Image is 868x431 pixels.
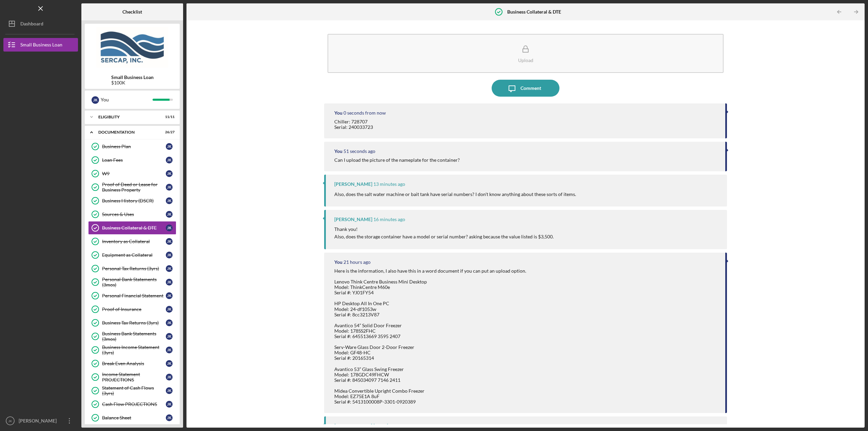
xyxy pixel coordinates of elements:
[88,180,176,194] a: Proof of Deed or Lease for Business PropertyJK
[3,38,78,52] button: Small Business Loan
[334,149,342,154] div: You
[88,330,176,343] a: Business Bank Statements (3mos)JK
[102,331,166,342] div: Business Bank Statements (3mos)
[334,217,372,222] div: [PERSON_NAME]
[102,266,166,271] div: Personal Tax Returns (3yrs)
[102,252,166,258] div: Equipment as Collateral
[166,224,173,231] div: J K
[102,144,166,149] div: Business Plan
[102,212,166,217] div: Sources & Uses
[166,143,173,150] div: J K
[166,157,173,163] div: J K
[102,361,166,366] div: Break Even Analysis
[102,372,166,383] div: Income Statement PROJECTIONS
[166,279,173,286] div: J K
[88,289,176,302] a: Personal Financial StatementJK
[334,119,373,130] div: Chiller: 728707 Serial: 240033723
[88,140,176,153] a: Business PlanJK
[8,419,12,423] text: JK
[88,357,176,370] a: Break Even AnalysisJK
[373,181,405,187] time: 2025-09-17 14:41
[166,387,173,394] div: J K
[102,157,166,163] div: Loan Fees
[166,360,173,367] div: J K
[111,75,154,80] b: Small Business Loan
[166,306,173,313] div: J K
[88,411,176,425] a: Balance SheetJK
[88,384,176,397] a: Statement of Cash Flows (3yrs)JK
[334,226,554,233] p: Thank you!
[3,414,78,428] button: JK[PERSON_NAME]
[328,34,724,73] button: Upload
[102,345,166,355] div: Business Income Statement (3yrs)
[101,94,153,105] div: You
[102,198,166,203] div: Business History (DSCR)
[88,208,176,221] a: Sources & UsesJK
[88,235,176,248] a: Inventory as CollateralJK
[373,423,388,429] time: 2025-09-15 20:19
[102,277,166,288] div: Personal Bank Statements (3mos)
[102,293,166,298] div: Personal Financial Statement
[20,38,62,53] div: Small Business Loan
[373,217,405,222] time: 2025-09-17 14:38
[507,9,561,15] b: Business Collateral & DTE
[166,252,173,258] div: J K
[88,316,176,330] a: Business Tax Returns (3yrs)JK
[334,233,554,240] p: Also, does the storage container have a model or serial number? asking because the value listed i...
[88,262,176,275] a: Personal Tax Returns (3yrs)JK
[166,319,173,326] div: J K
[102,239,166,244] div: Inventory as Collateral
[102,225,166,231] div: Business Collateral & DTE
[88,221,176,235] a: Business Collateral & DTEJK
[102,307,166,312] div: Proof of Insurance
[166,265,173,272] div: J K
[102,182,166,193] div: Proof of Deed or Lease for Business Property
[334,268,527,405] div: Here is the information, I also have this in a word document if you can put an upload option. Len...
[88,302,176,316] a: Proof of InsuranceJK
[334,157,460,163] div: Can I upload the picture of the nameplate for the container?
[166,197,173,204] div: J K
[518,58,533,63] div: Upload
[88,397,176,411] a: Cash Flow PROJECTIONSJK
[92,96,99,104] div: J K
[166,184,173,191] div: J K
[334,181,372,187] div: [PERSON_NAME]
[3,17,78,31] button: Dashboard
[122,9,142,15] b: Checklist
[166,374,173,380] div: J K
[102,385,166,396] div: Statement of Cash Flows (3yrs)
[166,170,173,177] div: J K
[343,110,386,116] time: 2025-09-17 14:56
[166,347,173,353] div: J K
[88,167,176,180] a: W9JK
[102,320,166,326] div: Business Tax Returns (3yrs)
[88,370,176,384] a: Income Statement PROJECTIONSJK
[162,115,175,119] div: 11 / 11
[492,80,559,97] button: Comment
[166,211,173,218] div: J K
[520,80,541,97] div: Comment
[88,248,176,262] a: Equipment as CollateralJK
[111,80,154,85] div: $100K
[98,130,158,134] div: Documentation
[17,414,61,429] div: [PERSON_NAME]
[343,149,375,154] time: 2025-09-17 14:55
[334,423,372,429] div: [PERSON_NAME]
[166,401,173,408] div: J K
[343,259,371,265] time: 2025-09-16 17:55
[20,17,43,32] div: Dashboard
[102,415,166,420] div: Balance Sheet
[334,110,342,116] div: You
[166,292,173,299] div: J K
[88,153,176,167] a: Loan FeesJK
[166,333,173,340] div: J K
[98,115,158,119] div: Eligiblity
[85,27,180,68] img: Product logo
[166,238,173,245] div: J K
[88,343,176,357] a: Business Income Statement (3yrs)JK
[334,191,576,198] p: Also, does the salt water machine or bait tank have serial numbers? I don't know anything about t...
[166,414,173,421] div: J K
[88,194,176,208] a: Business History (DSCR)JK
